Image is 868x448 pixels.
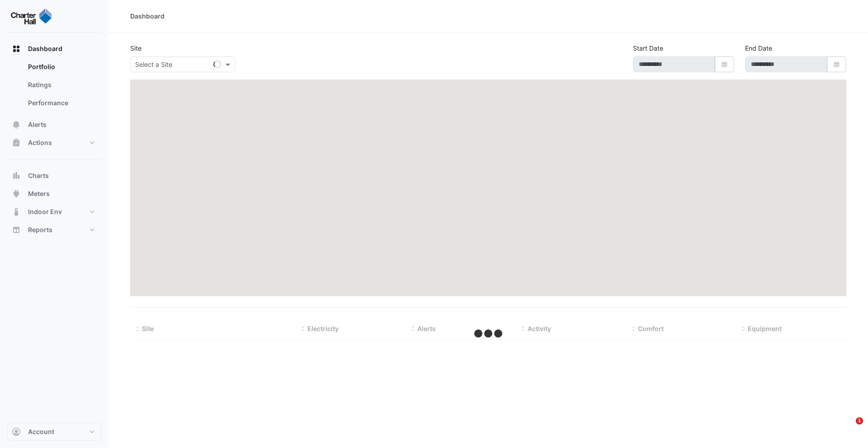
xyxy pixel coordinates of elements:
[21,76,101,94] a: Ratings
[130,43,142,53] label: Site
[7,423,101,441] button: Account
[12,207,21,216] app-icon: Indoor Env
[7,40,101,58] button: Dashboard
[7,221,101,239] button: Reports
[528,325,551,332] span: Activity
[12,44,21,53] app-icon: Dashboard
[837,417,859,439] iframe: Intercom live chat
[7,203,101,221] button: Indoor Env
[856,417,863,425] span: 1
[7,134,101,152] button: Actions
[417,325,436,332] span: Alerts
[12,120,21,129] app-icon: Alerts
[28,120,47,129] span: Alerts
[28,44,62,53] span: Dashboard
[633,43,663,53] label: Start Date
[7,116,101,134] button: Alerts
[28,207,62,216] span: Indoor Env
[130,11,165,21] div: Dashboard
[12,189,21,198] app-icon: Meters
[28,171,49,180] span: Charts
[11,7,52,25] img: Company Logo
[745,43,772,53] label: End Date
[12,171,21,180] app-icon: Charts
[28,225,52,234] span: Reports
[28,427,54,436] span: Account
[7,58,101,116] div: Dashboard
[142,325,154,332] span: Site
[12,138,21,147] app-icon: Actions
[12,225,21,234] app-icon: Reports
[21,58,101,76] a: Portfolio
[7,167,101,185] button: Charts
[28,189,50,198] span: Meters
[7,185,101,203] button: Meters
[28,138,52,147] span: Actions
[638,325,664,332] span: Comfort
[307,325,339,332] span: Electricity
[748,325,782,332] span: Equipment
[21,94,101,112] a: Performance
